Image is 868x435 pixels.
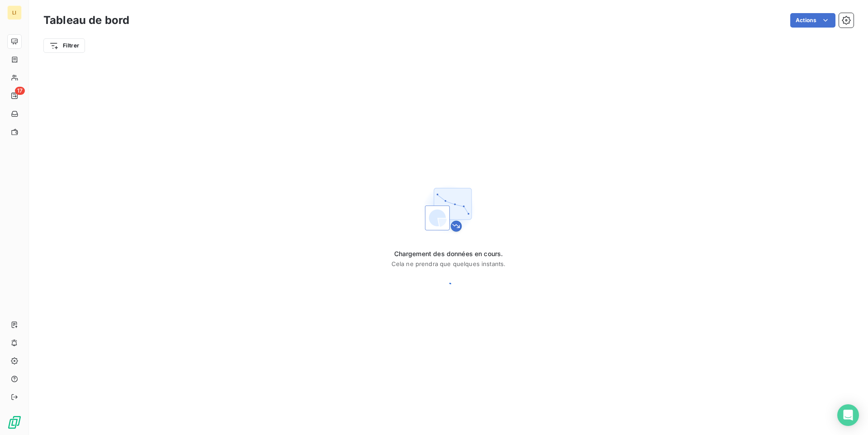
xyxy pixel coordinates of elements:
img: First time [420,181,477,239]
span: 17 [15,87,25,95]
button: Filtrer [43,38,85,53]
button: Actions [790,13,835,28]
div: LI [7,5,22,20]
div: Open Intercom Messenger [837,404,859,426]
span: Chargement des données en cours. [392,249,506,258]
img: Logo LeanPay [7,415,22,430]
h3: Tableau de bord [43,12,129,28]
span: Cela ne prendra que quelques instants. [392,260,506,267]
